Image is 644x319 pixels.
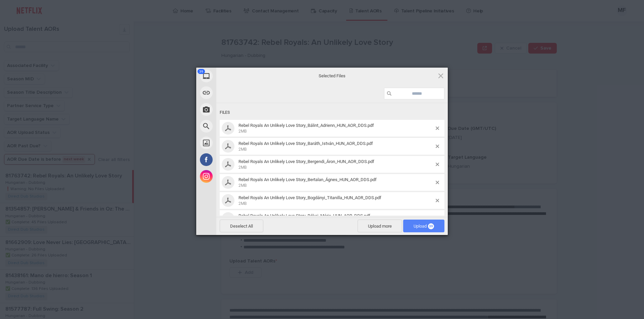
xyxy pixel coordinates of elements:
[220,220,263,232] span: Deselect All
[414,224,434,229] span: Upload
[238,147,247,152] span: 2MB
[437,72,444,79] span: Click here or hit ESC to close picker
[196,101,277,118] div: Take Photo
[238,129,247,134] span: 2MB
[403,220,444,232] span: Upload
[238,183,247,188] span: 2MB
[196,68,277,84] div: My Device
[220,106,444,119] div: Files
[238,123,374,128] span: Rebel Royals An Unlikely Love Story_Bálint_Adrienn_HUN_AOR_DDS.pdf
[238,201,247,206] span: 2MB
[236,123,436,134] span: Rebel Royals An Unlikely Love Story_Bálint_Adrienn_HUN_AOR_DDS.pdf
[196,168,277,185] div: Instagram
[236,141,436,152] span: Rebel Royals An Unlikely Love Story_Baráth_István_HUN_AOR_DDS.pdf
[238,165,247,170] span: 2MB
[198,69,205,74] span: 39
[238,141,373,146] span: Rebel Royals An Unlikely Love Story_Baráth_István_HUN_AOR_DDS.pdf
[238,177,377,182] span: Rebel Royals An Unlikely Love Story_Bertalan_Ágnes_HUN_AOR_DDS.pdf
[236,177,436,188] span: Rebel Royals An Unlikely Love Story_Bertalan_Ágnes_HUN_AOR_DDS.pdf
[196,118,277,135] div: Web Search
[428,223,434,229] span: 39
[265,73,399,79] span: Selected Files
[196,135,277,151] div: Unsplash
[238,159,374,164] span: Rebel Royals An Unlikely Love Story_Bergendi_Áron_HUN_AOR_DDS.pdf
[238,195,381,200] span: Rebel Royals An Unlikely Love Story_Bogdányi_Titanilla_HUN_AOR_DDS.pdf
[196,84,277,101] div: Link (URL)
[236,213,436,224] span: Rebel Royals An Unlikely Love Story_Bókai_Mária_HUN_AOR_DDS.pdf
[236,195,436,206] span: Rebel Royals An Unlikely Love Story_Bogdányi_Titanilla_HUN_AOR_DDS.pdf
[358,220,402,232] span: Upload more
[196,151,277,168] div: Facebook
[238,213,370,218] span: Rebel Royals An Unlikely Love Story_Bókai_Mária_HUN_AOR_DDS.pdf
[236,159,436,170] span: Rebel Royals An Unlikely Love Story_Bergendi_Áron_HUN_AOR_DDS.pdf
